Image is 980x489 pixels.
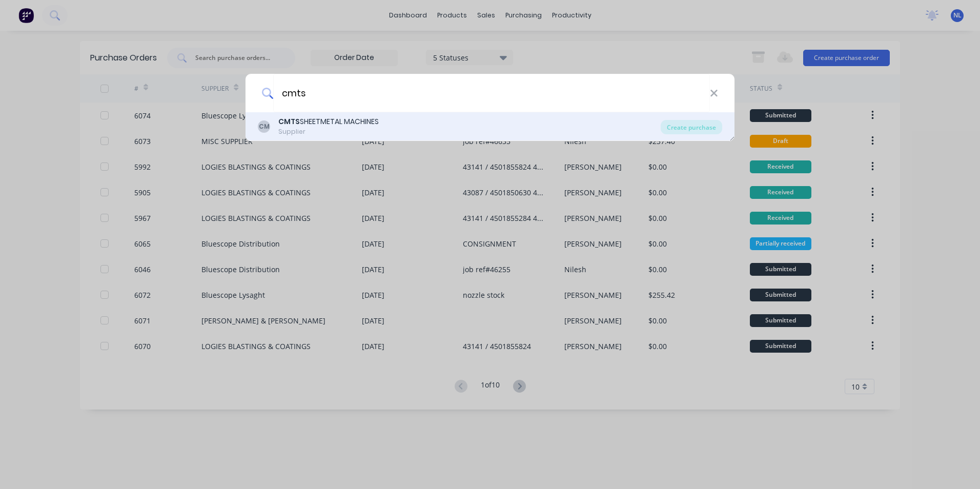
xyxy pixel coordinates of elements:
b: CMTS [278,116,300,127]
div: Create purchase [661,120,722,134]
div: CM [258,120,270,133]
div: SHEETMETAL MACHINES [278,116,379,127]
input: Enter a supplier name to create a new order... [273,74,710,112]
div: Supplier [278,127,379,136]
